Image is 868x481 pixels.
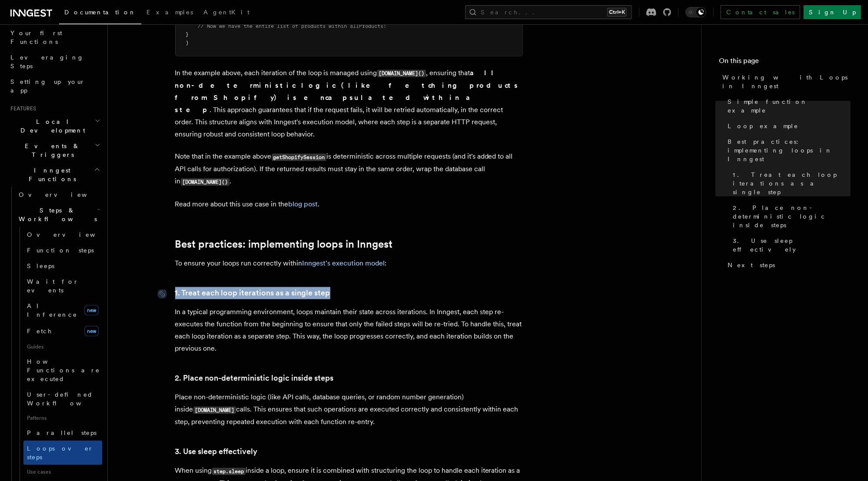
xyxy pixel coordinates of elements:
span: Wait for events [27,278,79,294]
a: Overview [23,227,102,242]
a: Setting up your app [7,74,102,98]
span: Fetch [27,328,52,335]
a: Next steps [724,257,851,273]
a: Your first Functions [7,25,102,50]
code: step.sleep [212,468,246,475]
a: 3. Use sleep effectively [175,446,258,458]
span: Function steps [27,247,94,254]
span: // Now we have the entire list of products within allProducts! [198,23,387,29]
a: Sign Up [804,5,861,19]
button: Local Development [7,114,102,138]
span: 2. Place non-deterministic logic inside steps [733,203,851,229]
code: [DOMAIN_NAME] [193,407,236,414]
span: Leveraging Steps [10,54,84,70]
span: Overview [27,231,116,238]
p: In the example above, each iteration of the loop is managed using , ensuring that . This approach... [175,67,523,140]
button: Steps & Workflows [15,202,102,227]
a: Best practices: implementing loops in Inngest [175,239,393,251]
span: Events & Triggers [7,142,95,159]
span: 3. Use sleep effectively [733,236,851,254]
p: Place non-deterministic logic (like API calls, database queries, or random number generation) ins... [175,391,523,428]
a: Inngest's execution model [303,259,385,268]
code: [DOMAIN_NAME]() [181,179,229,186]
button: Inngest Functions [7,163,102,187]
a: Documentation [59,3,141,24]
a: AgentKit [198,3,255,23]
a: Simple function example [724,94,851,118]
button: Toggle dark mode [685,7,706,17]
span: Next steps [728,261,775,269]
code: [DOMAIN_NAME]() [377,70,426,77]
p: Note that in the example above is deterministic across multiple requests (and it's added to all A... [175,151,523,188]
code: getShopifySession [272,154,326,161]
a: Wait for events [23,274,102,298]
a: 3. Use sleep effectively [729,233,851,257]
span: Use cases [23,465,102,479]
button: Search...Ctrl+K [465,5,632,19]
a: 1. Treat each loop iterations as a single step [175,287,330,299]
a: Function steps [23,242,102,258]
span: Guides [23,340,102,354]
p: To ensure your loops run correctly within : [175,258,523,270]
a: Overview [15,187,102,202]
h4: On this page [719,56,851,70]
button: Events & Triggers [7,138,102,163]
span: Sleeps [27,262,54,269]
a: 1. Treat each loop iterations as a single step [729,167,851,200]
p: In a typical programming environment, loops maintain their state across iterations. In Inngest, e... [175,306,523,355]
a: Loops over steps [23,441,102,465]
span: Documentation [64,9,136,16]
span: AI Inference [27,302,77,318]
span: 1. Treat each loop iterations as a single step [733,170,851,196]
span: } [186,31,189,37]
span: User-defined Workflows [27,391,105,407]
span: Your first Functions [10,30,62,45]
span: new [84,305,99,315]
a: Best practices: implementing loops in Inngest [724,134,851,167]
a: Contact sales [721,5,800,19]
p: Read more about this use case in the . [175,199,523,211]
a: Parallel steps [23,425,102,441]
span: Setting up your app [10,78,85,94]
span: Inngest Functions [7,166,94,183]
span: Features [7,105,36,112]
a: Loop example [724,118,851,134]
span: Steps & Workflows [15,206,97,223]
span: Examples [146,9,193,16]
a: 2. Place non-deterministic logic inside steps [729,200,851,233]
a: Fetchnew [23,322,102,340]
span: AgentKit [203,9,249,16]
kbd: Ctrl+K [607,8,627,17]
a: User-defined Workflows [23,387,102,411]
span: ) [186,40,189,46]
a: How Functions are executed [23,354,102,387]
span: Loop example [728,122,798,130]
span: How Functions are executed [27,358,100,382]
span: Parallel steps [27,429,96,436]
span: Working with Loops in Inngest [722,73,851,90]
span: Best practices: implementing loops in Inngest [728,137,851,163]
a: AI Inferencenew [23,298,102,322]
a: 2. Place non-deterministic logic inside steps [175,372,334,385]
a: Sleeps [23,258,102,274]
span: new [84,326,99,336]
span: Overview [19,191,108,198]
span: Simple function example [728,97,851,115]
a: Leveraging Steps [7,50,102,74]
span: Loops over steps [27,445,93,461]
a: Working with Loops in Inngest [719,70,851,94]
a: Examples [141,3,198,23]
a: blog post [289,200,318,209]
span: Local Development [7,117,95,135]
span: Patterns [23,411,102,425]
